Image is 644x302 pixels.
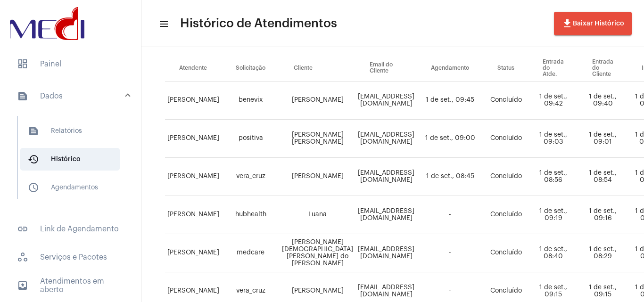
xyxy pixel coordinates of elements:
[280,120,355,158] td: [PERSON_NAME] [PERSON_NAME]
[355,196,417,234] td: [EMAIL_ADDRESS][DOMAIN_NAME]
[20,176,120,199] span: Agendamentos
[158,18,168,30] mat-icon: sidenav icon
[483,234,528,272] td: Concluído
[417,196,483,234] td: -
[9,218,132,240] span: Link de Agendamento
[239,97,263,103] span: benevix
[578,234,627,272] td: 1 de set., 08:29
[355,120,417,158] td: [EMAIL_ADDRESS][DOMAIN_NAME]
[165,234,222,272] td: [PERSON_NAME]
[28,125,39,137] mat-icon: sidenav icon
[280,158,355,196] td: [PERSON_NAME]
[417,158,483,196] td: 1 de set., 08:45
[417,234,483,272] td: -
[17,223,28,235] mat-icon: sidenav icon
[165,196,222,234] td: [PERSON_NAME]
[561,20,624,27] span: Baixar Histórico
[9,246,132,269] span: Serviços e Pacotes
[578,120,627,158] td: 1 de set., 09:01
[417,120,483,158] td: 1 de set., 09:00
[483,82,528,120] td: Concluído
[355,158,417,196] td: [EMAIL_ADDRESS][DOMAIN_NAME]
[9,274,132,297] span: Atendimentos em aberto
[6,111,141,212] div: sidenav iconDados
[578,158,627,196] td: 1 de set., 08:54
[165,120,222,158] td: [PERSON_NAME]
[280,82,355,120] td: [PERSON_NAME]
[483,158,528,196] td: Concluído
[417,55,483,82] th: Agendamento
[20,120,120,142] span: Relatórios
[17,280,28,291] mat-icon: sidenav icon
[17,58,28,70] span: sidenav icon
[417,82,483,120] td: 1 de set., 09:45
[355,55,417,82] th: Email do Cliente
[280,196,355,234] td: Luana
[28,182,39,193] mat-icon: sidenav icon
[280,55,355,82] th: Cliente
[528,196,578,234] td: 1 de set., 09:19
[222,55,280,82] th: Solicitação
[483,120,528,158] td: Concluído
[528,158,578,196] td: 1 de set., 08:56
[561,18,573,29] mat-icon: file_download
[578,55,627,82] th: Entrada do Cliente
[17,90,126,102] mat-panel-title: Dados
[528,82,578,120] td: 1 de set., 09:42
[528,234,578,272] td: 1 de set., 08:40
[9,53,132,75] span: Painel
[20,148,120,171] span: Histórico
[180,16,337,31] span: Histórico de Atendimentos
[236,287,265,294] span: vera_cruz
[237,249,264,256] span: medcare
[165,158,222,196] td: [PERSON_NAME]
[528,120,578,158] td: 1 de set., 09:03
[235,211,266,218] span: hubhealth
[578,82,627,120] td: 1 de set., 09:40
[17,252,28,263] span: sidenav icon
[239,135,263,141] span: positiva
[165,55,222,82] th: Atendente
[483,55,528,82] th: Status
[6,81,141,111] mat-expansion-panel-header: sidenav iconDados
[483,196,528,234] td: Concluído
[17,90,28,102] mat-icon: sidenav icon
[28,154,39,165] mat-icon: sidenav icon
[355,234,417,272] td: [EMAIL_ADDRESS][DOMAIN_NAME]
[528,55,578,82] th: Entrada do Atde.
[236,173,265,180] span: vera_cruz
[554,12,632,35] button: Baixar Histórico
[578,196,627,234] td: 1 de set., 09:16
[8,5,87,42] img: d3a1b5fa-500b-b90f-5a1c-719c20e9830b.png
[165,82,222,120] td: [PERSON_NAME]
[280,234,355,272] td: [PERSON_NAME][DEMOGRAPHIC_DATA] [PERSON_NAME] do [PERSON_NAME]
[355,82,417,120] td: [EMAIL_ADDRESS][DOMAIN_NAME]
